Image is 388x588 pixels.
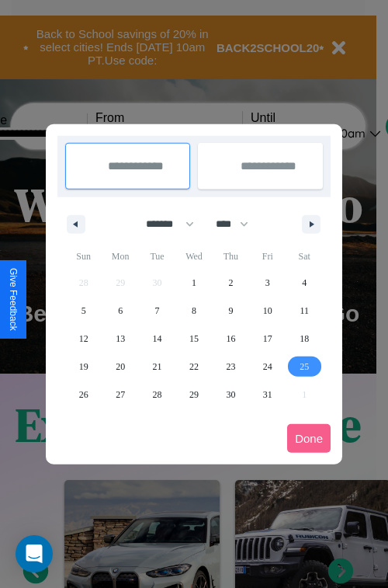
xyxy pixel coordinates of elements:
[226,325,235,353] span: 16
[263,353,272,381] span: 24
[192,269,196,297] span: 1
[116,381,125,409] span: 27
[139,381,175,409] button: 28
[139,297,175,325] button: 7
[175,381,212,409] button: 29
[102,325,138,353] button: 13
[79,381,88,409] span: 26
[286,297,323,325] button: 11
[226,381,235,409] span: 30
[302,269,307,297] span: 4
[79,325,88,353] span: 12
[102,297,138,325] button: 6
[65,325,102,353] button: 12
[102,353,138,381] button: 20
[65,353,102,381] button: 19
[155,297,160,325] span: 7
[213,297,249,325] button: 9
[286,244,323,269] span: Sat
[263,325,272,353] span: 17
[8,268,19,331] div: Give Feedback
[65,244,102,269] span: Sun
[118,297,123,325] span: 6
[153,381,162,409] span: 28
[153,353,162,381] span: 21
[213,353,249,381] button: 23
[175,297,212,325] button: 8
[287,424,331,453] button: Done
[175,269,212,297] button: 1
[249,325,286,353] button: 17
[175,325,212,353] button: 15
[65,297,102,325] button: 5
[189,353,199,381] span: 22
[102,381,138,409] button: 27
[116,325,125,353] span: 13
[213,325,249,353] button: 16
[189,325,199,353] span: 15
[265,269,270,297] span: 3
[249,297,286,325] button: 10
[213,269,249,297] button: 2
[213,244,249,269] span: Thu
[286,353,323,381] button: 25
[300,325,309,353] span: 18
[116,353,125,381] span: 20
[139,325,175,353] button: 14
[249,269,286,297] button: 3
[213,381,249,409] button: 30
[263,297,272,325] span: 10
[16,535,53,572] div: Open Intercom Messenger
[65,381,102,409] button: 26
[175,244,212,269] span: Wed
[226,353,235,381] span: 23
[228,297,233,325] span: 9
[153,325,162,353] span: 14
[139,244,175,269] span: Tue
[286,325,323,353] button: 18
[249,381,286,409] button: 31
[300,353,309,381] span: 25
[175,353,212,381] button: 22
[228,269,233,297] span: 2
[263,381,272,409] span: 31
[300,297,309,325] span: 11
[102,244,138,269] span: Mon
[249,353,286,381] button: 24
[286,269,323,297] button: 4
[249,244,286,269] span: Fri
[79,353,88,381] span: 19
[139,353,175,381] button: 21
[189,381,199,409] span: 29
[192,297,196,325] span: 8
[81,297,86,325] span: 5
